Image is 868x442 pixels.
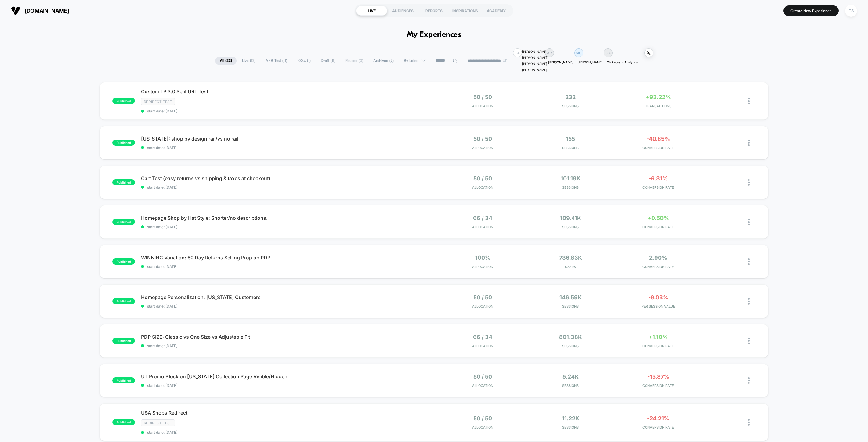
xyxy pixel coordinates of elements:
[607,60,638,64] p: Clickvoyant Analytics
[141,334,434,340] span: PDP SIZE: Classic vs One Size vs Adjustable Fit
[522,48,547,73] div: [PERSON_NAME] [PERSON_NAME] [PERSON_NAME] [PERSON_NAME]
[112,258,135,265] span: published
[528,146,613,150] span: Sessions
[141,383,434,388] span: start date: [DATE]
[112,140,135,146] span: published
[748,179,750,186] img: close
[418,6,450,16] div: REPORTS
[748,419,750,426] img: close
[472,185,493,190] span: Allocation
[561,175,580,182] span: 101.19k
[647,373,669,380] span: -15.87%
[649,255,667,261] span: 2.90%
[141,430,434,435] span: start date: [DATE]
[112,419,135,425] span: published
[387,6,418,16] div: AUDIENCES
[748,219,750,225] img: close
[616,104,701,108] span: TRANSACTIONS
[141,225,434,229] span: start date: [DATE]
[473,215,492,221] span: 66 / 34
[528,383,613,388] span: Sessions
[473,94,492,100] span: 50 / 50
[473,175,492,182] span: 50 / 50
[141,410,434,416] span: USA Shops Redirect
[473,294,492,301] span: 50 / 50
[141,419,175,426] span: Redirect Test
[783,5,839,16] button: Create New Experience
[316,57,340,65] span: Draft ( 11 )
[503,59,507,62] img: end
[141,109,434,113] span: start date: [DATE]
[404,59,418,63] span: By Label
[646,136,670,142] span: -40.85%
[616,425,701,430] span: CONVERSION RATE
[237,57,260,65] span: Live ( 12 )
[475,255,490,261] span: 100%
[748,298,750,305] img: close
[577,60,603,64] p: [PERSON_NAME]
[141,145,434,150] span: start date: [DATE]
[112,338,135,344] span: published
[648,294,668,301] span: -9.03%
[141,344,434,348] span: start date: [DATE]
[528,344,613,348] span: Sessions
[215,57,237,65] span: All ( 23 )
[748,377,750,384] img: close
[560,215,581,221] span: 109.41k
[547,51,552,55] p: AR
[472,104,493,108] span: Allocation
[616,146,701,150] span: CONVERSION RATE
[559,255,582,261] span: 736.83k
[576,51,582,55] p: MU
[141,373,434,380] span: UT Promo Block on [US_STATE] Collection Page Visible/Hidden
[141,215,434,221] span: Homepage Shop by Hat Style: Shorter/no descriptions.
[473,334,492,340] span: 66 / 34
[472,344,493,348] span: Allocation
[11,6,20,15] img: Visually logo
[356,6,387,16] div: LIVE
[9,6,71,16] button: [DOMAIN_NAME]
[112,98,135,104] span: published
[646,94,671,100] span: +93.22%
[528,425,613,430] span: Sessions
[616,344,701,348] span: CONVERSION RATE
[566,136,575,142] span: 155
[141,264,434,269] span: start date: [DATE]
[528,265,613,269] span: Users
[648,215,669,221] span: +0.50%
[559,334,582,340] span: 801.38k
[562,415,579,422] span: 11.22k
[843,5,859,17] button: TS
[407,30,461,39] h1: My Experiences
[141,255,434,261] span: WINNING Variation: 60 Day Returns Selling Prop on PDP
[548,60,573,64] p: [PERSON_NAME]
[606,51,611,55] p: CA
[647,415,669,422] span: -24.21%
[112,179,135,185] span: published
[748,338,750,344] img: close
[748,98,750,104] img: close
[141,304,434,308] span: start date: [DATE]
[141,185,434,190] span: start date: [DATE]
[649,334,668,340] span: +1.10%
[141,136,434,142] span: [US_STATE]: shop by design rail/vs no rail
[616,225,701,229] span: CONVERSION RATE
[528,104,613,108] span: Sessions
[472,146,493,150] span: Allocation
[528,304,613,308] span: Sessions
[472,383,493,388] span: Allocation
[473,373,492,380] span: 50 / 50
[845,5,857,17] div: TS
[748,140,750,146] img: close
[141,294,434,300] span: Homepage Personalization: [US_STATE] Customers
[112,219,135,225] span: published
[748,258,750,265] img: close
[616,383,701,388] span: CONVERSION RATE
[559,294,582,301] span: 146.59k
[528,185,613,190] span: Sessions
[261,57,292,65] span: A/B Test ( 11 )
[112,377,135,383] span: published
[649,175,668,182] span: -6.31%
[472,225,493,229] span: Allocation
[369,57,398,65] span: Archived ( 7 )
